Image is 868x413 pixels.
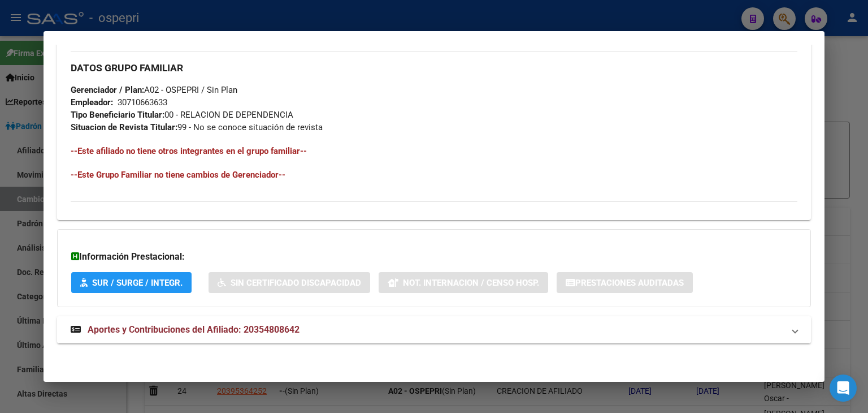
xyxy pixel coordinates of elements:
[71,97,113,107] strong: Empleador:
[118,96,167,109] div: 30710663633
[88,324,300,335] span: Aportes y Contribuciones del Afiliado: 20354808642
[557,272,693,293] button: Prestaciones Auditadas
[71,85,144,95] strong: Gerenciador / Plan:
[71,85,237,95] span: A02 - OSPEPRI / Sin Plan
[71,145,797,157] h4: --Este afiliado no tiene otros integrantes en el grupo familiar--
[403,278,539,288] span: Not. Internacion / Censo Hosp.
[71,122,323,132] span: 99 - No se conoce situación de revista
[71,110,164,120] strong: Tipo Beneficiario Titular:
[92,278,183,288] span: SUR / SURGE / INTEGR.
[71,110,293,120] span: 00 - RELACION DE DEPENDENCIA
[71,122,177,132] strong: Situacion de Revista Titular:
[71,250,797,264] h3: Información Prestacional:
[830,375,857,402] div: Open Intercom Messenger
[57,316,811,343] mat-expansion-panel-header: Aportes y Contribuciones del Afiliado: 20354808642
[575,278,684,288] span: Prestaciones Auditadas
[379,272,548,293] button: Not. Internacion / Censo Hosp.
[71,169,797,181] h4: --Este Grupo Familiar no tiene cambios de Gerenciador--
[209,272,370,293] button: Sin Certificado Discapacidad
[231,278,361,288] span: Sin Certificado Discapacidad
[71,62,797,74] h3: DATOS GRUPO FAMILIAR
[71,272,192,293] button: SUR / SURGE / INTEGR.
